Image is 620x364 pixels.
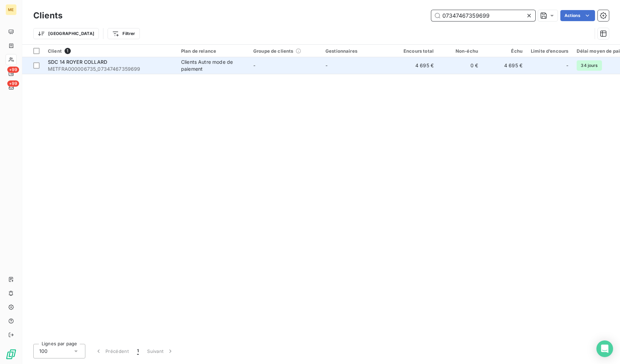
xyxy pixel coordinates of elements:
span: +99 [7,67,19,73]
h3: Clients [33,9,62,22]
img: Logo LeanPay [6,349,17,360]
div: Gestionnaires [325,48,389,54]
button: Suivant [143,344,178,358]
a: +99 [6,68,16,79]
span: - [325,62,328,68]
td: 0 € [438,57,482,74]
input: Rechercher [431,10,535,21]
div: Encours total [398,48,434,54]
span: Client [48,48,62,54]
span: - [253,62,255,68]
div: Échu [486,48,523,54]
td: 4 695 € [393,57,438,74]
div: Plan de relance [181,48,245,54]
a: +99 [6,82,16,93]
button: Précédent [91,344,133,358]
span: Groupe de clients [253,48,294,54]
div: Clients Autre mode de paiement [181,59,245,72]
span: METFRA000006735_07347467359699 [48,66,173,72]
div: Limite d’encours [531,48,568,54]
div: Open Intercom Messenger [596,340,613,357]
button: [GEOGRAPHIC_DATA] [33,28,99,39]
span: 1 [137,348,139,355]
button: Filtrer [108,28,139,39]
div: ME [6,4,17,15]
button: Actions [560,10,595,21]
span: +99 [7,80,19,87]
button: 1 [133,344,143,358]
span: 100 [39,348,48,355]
span: - [566,62,568,69]
td: 4 695 € [482,57,527,74]
div: Non-échu [442,48,478,54]
span: 34 jours [577,60,602,71]
span: SDC 14 ROYER COLLARD [48,59,107,65]
span: 1 [65,48,71,54]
